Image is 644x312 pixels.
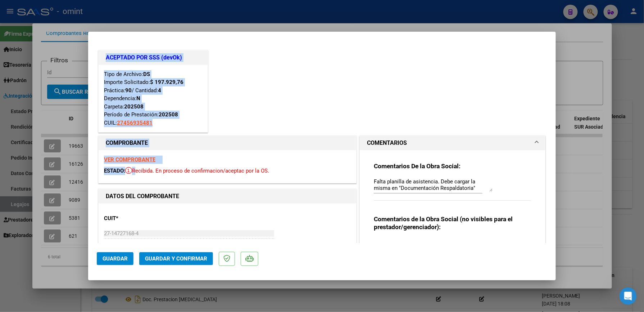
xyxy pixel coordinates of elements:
strong: $ 197.929,76 [150,79,183,85]
strong: 202508 [124,103,144,110]
strong: 90 [125,87,132,94]
button: Guardar [97,252,133,265]
strong: COMPROBANTE [106,139,148,146]
a: VER COMPROBANTE [104,156,155,163]
span: ESTADO: [104,168,125,174]
span: 27456935481 [117,120,153,126]
strong: N [136,95,140,102]
mat-expansion-panel-header: COMENTARIOS [360,136,545,150]
p: CUIT [104,214,178,223]
strong: DS [143,71,150,77]
h1: ACEPTADO POR SSS (devOk) [106,53,200,62]
button: Guardar y Confirmar [139,252,213,265]
span: Guardar y Confirmar [145,255,207,262]
div: COMENTARIOS [360,150,545,281]
h1: COMENTARIOS [367,139,407,147]
strong: DATOS DEL COMPROBANTE [106,193,179,200]
span: Guardar [103,255,128,262]
span: Recibida. En proceso de confirmacion/aceptac por la OS. [125,168,269,174]
div: Tipo de Archivo: Importe Solicitado: Práctica: / Cantidad: Dependencia: Carpeta: Período de Prest... [104,70,202,127]
strong: Comentarios De la Obra Social: [374,162,461,170]
strong: 202508 [159,111,178,118]
iframe: Intercom live chat [620,288,637,305]
strong: Comentarios de la Obra Social (no visibles para el prestador/gerenciador): [374,215,513,231]
strong: 4 [158,87,161,94]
